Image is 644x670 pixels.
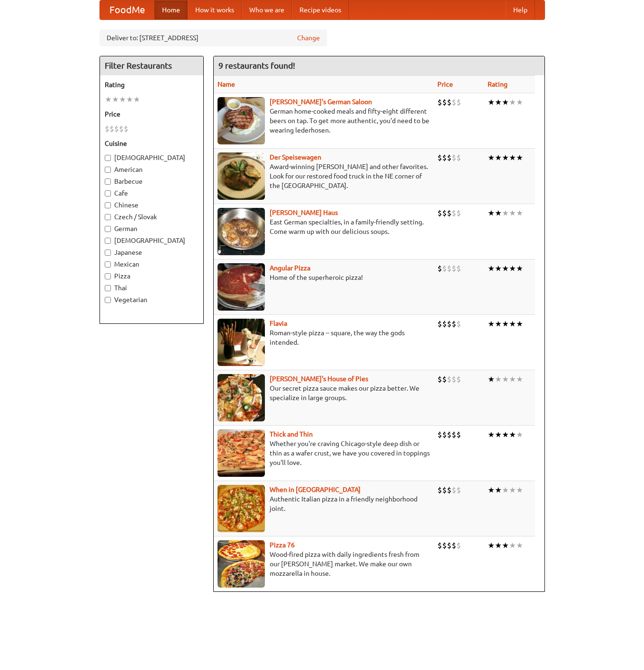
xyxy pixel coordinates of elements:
p: Whether you're craving Chicago-style deep dish or thin as a wafer crust, we have you covered in t... [218,439,430,467]
li: $ [447,540,452,551]
b: Pizza 76 [270,541,295,549]
a: [PERSON_NAME]'s German Saloon [270,98,372,106]
input: Vegetarian [105,297,111,303]
li: $ [442,540,447,551]
li: $ [447,319,452,329]
a: How it works [188,0,242,19]
a: Rating [488,80,508,88]
li: ★ [502,319,509,329]
p: Award-winning [PERSON_NAME] and other favorites. Look for our restored food truck in the NE corne... [218,162,430,190]
li: ★ [488,152,495,163]
li: ★ [502,263,509,274]
b: Angular Pizza [270,264,310,272]
img: speisewagen.jpg [218,152,265,200]
li: $ [456,208,461,218]
li: $ [452,208,456,218]
li: ★ [509,485,516,495]
p: Authentic Italian pizza in a friendly neighborhood joint. [218,494,430,513]
li: ★ [495,540,502,551]
a: [PERSON_NAME] Haus [270,209,338,216]
li: ★ [488,208,495,218]
img: esthers.jpg [218,97,265,144]
li: $ [456,152,461,163]
li: ★ [509,319,516,329]
li: ★ [495,152,502,163]
label: [DEMOGRAPHIC_DATA] [105,153,199,162]
p: Wood-fired pizza with daily ingredients fresh from our [PERSON_NAME] market. We make our own mozz... [218,550,430,578]
li: $ [452,263,456,274]
li: ★ [495,485,502,495]
li: ★ [509,429,516,440]
li: $ [437,319,442,329]
img: pizza76.jpg [218,540,265,588]
li: $ [452,540,456,551]
li: $ [109,124,114,134]
img: luigis.jpg [218,374,265,421]
img: wheninrome.jpg [218,485,265,532]
li: ★ [509,97,516,107]
input: Pizza [105,273,111,279]
label: [DEMOGRAPHIC_DATA] [105,236,199,245]
input: American [105,167,111,173]
li: $ [437,540,442,551]
li: $ [456,374,461,384]
li: ★ [516,208,523,218]
label: Barbecue [105,177,199,186]
a: Help [506,0,535,19]
li: $ [447,263,452,274]
li: $ [452,429,456,440]
h5: Cuisine [105,139,199,148]
li: ★ [516,152,523,163]
li: ★ [488,374,495,384]
input: Barbecue [105,179,111,185]
p: Our secret pizza sauce makes our pizza better. We specialize in large groups. [218,384,430,402]
ng-pluralize: 9 restaurants found! [218,61,295,70]
p: Home of the superheroic pizza! [218,273,430,282]
div: Deliver to: [STREET_ADDRESS] [100,29,327,46]
li: ★ [502,485,509,495]
label: Vegetarian [105,295,199,304]
li: ★ [509,208,516,218]
li: ★ [112,94,119,105]
li: $ [456,319,461,329]
li: $ [437,485,442,495]
a: Name [218,80,235,88]
li: ★ [502,208,509,218]
li: $ [442,152,447,163]
li: $ [437,429,442,440]
a: Thick and Thin [270,430,313,438]
a: Price [437,80,453,88]
li: $ [447,152,452,163]
li: ★ [516,540,523,551]
li: $ [456,540,461,551]
a: Der Speisewagen [270,153,321,161]
p: German home-cooked meals and fifty-eight different beers on tap. To get more authentic, you'd nee... [218,107,430,135]
li: $ [452,485,456,495]
li: ★ [516,263,523,274]
a: FoodMe [100,0,154,19]
li: $ [124,124,128,134]
input: Japanese [105,250,111,256]
a: When in [GEOGRAPHIC_DATA] [270,486,361,493]
li: $ [437,97,442,107]
li: ★ [509,152,516,163]
li: ★ [488,429,495,440]
li: ★ [516,97,523,107]
a: Flavia [270,320,287,327]
input: [DEMOGRAPHIC_DATA] [105,238,111,244]
li: ★ [502,97,509,107]
label: Chinese [105,200,199,210]
li: $ [114,124,119,134]
li: $ [442,97,447,107]
label: Japanese [105,248,199,257]
p: Roman-style pizza -- square, the way the gods intended. [218,328,430,347]
label: Cafe [105,188,199,198]
li: $ [456,485,461,495]
img: angular.jpg [218,263,265,311]
li: $ [442,208,447,218]
li: ★ [516,429,523,440]
li: $ [456,263,461,274]
li: ★ [516,374,523,384]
